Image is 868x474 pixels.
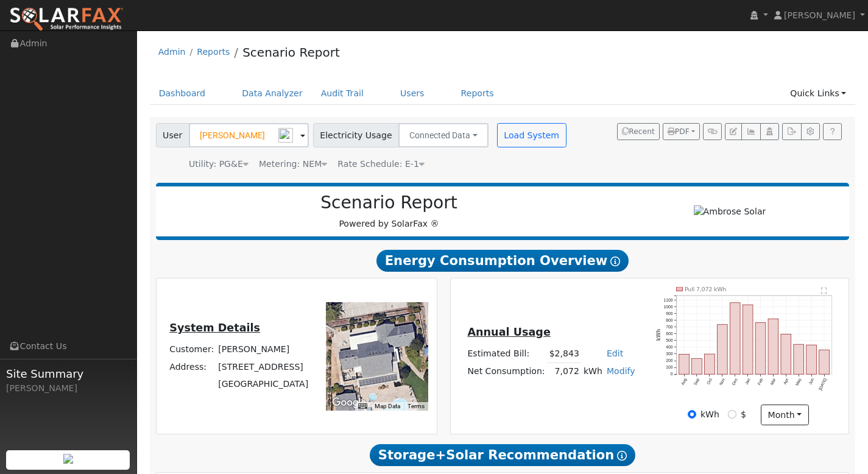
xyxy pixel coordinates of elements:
rect: onclick="" [755,323,766,375]
span: Energy Consumption Overview [376,250,629,272]
rect: onclick="" [806,345,817,374]
text: 400 [666,345,673,349]
td: [GEOGRAPHIC_DATA] [216,375,311,392]
rect: onclick="" [692,358,702,374]
button: Login As [760,123,779,140]
td: $2,843 [547,345,581,363]
td: 7,072 [547,363,581,380]
label: kWh [700,408,719,421]
text: 0 [671,372,673,376]
text: Pull 7,072 kWh [685,286,727,292]
td: Estimated Bill: [465,345,547,363]
rect: onclick="" [768,319,778,374]
text: Feb [757,377,764,386]
a: Terms (opens in new tab) [408,403,425,409]
img: SolarFax [9,7,124,32]
text: 300 [666,352,673,356]
rect: onclick="" [679,355,690,375]
img: npw-badge-icon-locked.svg [278,128,293,143]
span: Storage+Solar Recommendation [370,444,635,466]
a: Edit [607,348,623,358]
button: Map Data [375,402,400,411]
rect: onclick="" [730,303,741,374]
rect: onclick="" [819,350,830,374]
a: Open this area in Google Maps (opens a new window) [329,395,369,411]
text: Nov [719,377,726,386]
text: 500 [666,338,673,342]
button: Keyboard shortcuts [358,402,367,411]
rect: onclick="" [743,305,753,374]
text: 600 [666,331,673,336]
button: Edit User [725,123,742,140]
a: Reports [197,47,230,57]
img: retrieve [63,454,73,464]
a: Help Link [823,123,842,140]
u: System Details [169,322,260,334]
div: Utility: PG&E [189,158,249,171]
td: Net Consumption: [465,363,547,380]
td: Customer: [168,341,216,358]
text: Apr [783,377,790,386]
rect: onclick="" [781,334,791,375]
span: User [156,123,189,147]
text: 800 [666,318,673,322]
a: Audit Trail [312,82,373,105]
i: Show Help [617,451,627,461]
rect: onclick="" [705,354,715,374]
text: Dec [732,377,739,386]
button: PDF [663,123,700,140]
input: kWh [688,410,696,419]
text:  [821,287,827,294]
a: Scenario Report [242,45,340,60]
h2: Scenario Report [168,193,610,213]
label: $ [741,408,746,421]
rect: onclick="" [718,325,728,374]
span: Alias: HE1 [337,159,425,169]
button: Multi-Series Graph [741,123,760,140]
a: Dashboard [150,82,215,105]
a: Quick Links [781,82,855,105]
a: Users [391,82,434,105]
u: Annual Usage [467,326,550,338]
text: 100 [666,365,673,369]
text: [DATE] [818,377,828,391]
span: [PERSON_NAME] [784,10,855,20]
div: [PERSON_NAME] [6,382,130,395]
button: Recent [617,123,660,140]
text: kWh [656,328,662,341]
a: Admin [158,47,186,57]
img: Google [329,395,369,411]
i: Show Help [610,256,620,266]
text: 900 [666,311,673,316]
span: PDF [668,127,690,136]
button: Load System [497,123,566,147]
text: Sep [693,377,700,386]
td: [STREET_ADDRESS] [216,358,311,375]
text: Oct [706,377,713,385]
a: Modify [607,366,635,376]
text: Aug [680,377,688,386]
text: 1100 [664,298,673,302]
text: 1000 [664,305,673,309]
td: kWh [581,363,604,380]
div: Powered by SolarFax ® [162,193,616,230]
text: Jun [808,377,815,385]
text: 200 [666,358,673,363]
text: 700 [666,325,673,329]
button: Export Interval Data [782,123,801,140]
button: Connected Data [398,123,489,147]
button: Settings [801,123,820,140]
div: Metering: NEM [259,158,327,171]
button: month [761,405,809,425]
img: Ambrose Solar [694,205,766,218]
td: Address: [168,358,216,375]
input: Select a User [189,123,309,147]
a: Data Analyzer [233,82,312,105]
text: May [795,377,803,386]
span: Site Summary [6,366,130,382]
span: Electricity Usage [313,123,399,147]
button: Generate Report Link [703,123,722,140]
rect: onclick="" [794,344,804,374]
input: $ [728,410,736,419]
a: Reports [452,82,503,105]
